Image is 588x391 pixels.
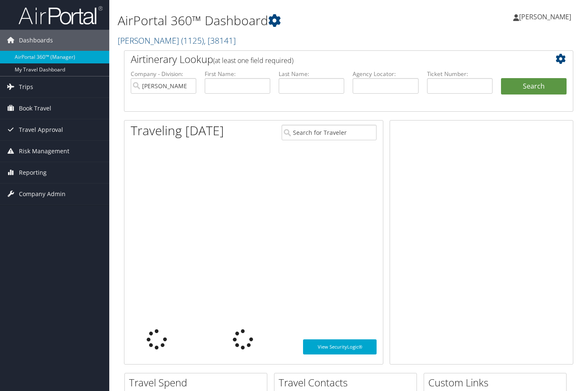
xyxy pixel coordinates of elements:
[353,70,418,78] label: Agency Locator:
[18,5,103,25] img: airportal-logo.png
[131,52,529,66] h2: Airtinerary Lookup
[131,122,224,139] h1: Traveling [DATE]
[282,125,377,140] input: Search for Traveler
[118,12,426,29] h1: AirPortal 360™ Dashboard
[118,35,236,46] a: [PERSON_NAME]
[19,98,51,119] span: Book Travel
[205,70,270,78] label: First Name:
[213,56,293,65] span: (at least one field required)
[19,184,66,205] span: Company Admin
[19,141,69,162] span: Risk Management
[303,339,377,354] a: View SecurityLogic®
[129,375,267,390] h2: Travel Spend
[279,70,344,78] label: Last Name:
[279,375,417,390] h2: Travel Contacts
[501,78,567,95] button: Search
[19,162,47,183] span: Reporting
[204,35,236,46] span: , [ 38141 ]
[19,30,53,51] span: Dashboards
[181,35,204,46] span: ( 1125 )
[428,375,566,390] h2: Custom Links
[131,70,196,78] label: Company - Division:
[19,119,63,140] span: Travel Approval
[427,70,493,78] label: Ticket Number:
[513,4,580,29] a: [PERSON_NAME]
[519,12,571,21] span: [PERSON_NAME]
[19,76,33,97] span: Trips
